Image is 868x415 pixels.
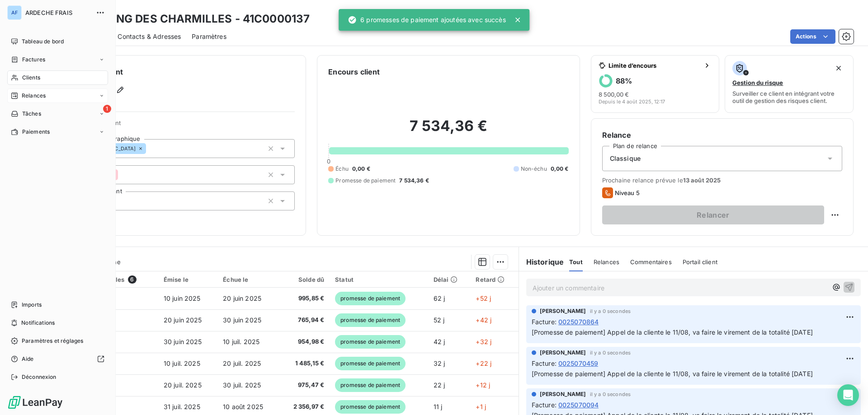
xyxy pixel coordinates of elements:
[7,298,108,312] a: Imports
[558,317,599,326] span: 0025070864
[590,392,631,397] span: il y a 0 secondes
[284,381,324,390] span: 975,47 €
[476,338,491,345] span: +32 j
[558,400,599,410] span: 0025070094
[7,125,108,139] a: Paiements
[540,307,586,315] span: [PERSON_NAME]
[73,119,295,132] span: Propriétés Client
[118,32,181,41] span: Contacts & Adresses
[532,317,557,326] span: Facture :
[732,79,783,86] span: Gestion du risque
[80,11,310,27] h3: CAMPING DES CHARMILLES - 41C0000137
[602,205,824,224] button: Relancer
[223,338,259,345] span: 10 juil. 2025
[335,177,396,185] span: Promesse de paiement
[22,337,83,345] span: Paramètres et réglages
[7,70,108,85] a: Clients
[434,316,445,324] span: 52 j
[328,66,380,77] h6: Encours client
[223,294,261,302] span: 20 juin 2025
[7,5,22,20] div: AF
[532,328,813,336] span: [Promesse de paiement] Appel de la cliente le 11/08, va faire le virement de la totalité [DATE]
[223,403,263,410] span: 10 août 2025
[683,177,721,184] span: 13 août 2025
[434,381,445,389] span: 22 j
[610,154,641,163] span: Classique
[164,381,202,389] span: 20 juil. 2025
[434,294,445,302] span: 62 j
[192,32,226,41] span: Paramètres
[25,9,90,16] span: ARDECHE FRAIS
[7,52,108,67] a: Factures
[22,373,57,381] span: Déconnexion
[615,189,640,196] span: Niveau 5
[532,370,813,378] span: [Promesse de paiement] Appel de la cliente le 11/08, va faire le virement de la totalité [DATE]
[284,359,324,368] span: 1 485,15 €
[348,12,506,28] div: 6 promesses de paiement ajoutées avec succès
[732,90,846,104] span: Surveiller ce client en intégrant votre outil de gestion des risques client.
[476,359,491,367] span: +22 j
[284,276,324,283] div: Solde dû
[164,276,212,283] div: Émise le
[284,316,324,325] span: 765,94 €
[790,29,835,44] button: Actions
[103,105,111,113] span: 1
[476,403,486,410] span: +1 j
[118,171,125,179] input: Ajouter une valeur
[335,335,406,349] span: promesse de paiement
[164,316,202,324] span: 20 juin 2025
[476,381,490,389] span: +12 j
[540,349,586,357] span: [PERSON_NAME]
[22,301,42,309] span: Imports
[599,99,665,104] span: Depuis le 4 août 2025, 12:17
[532,359,557,368] span: Facture :
[284,402,324,411] span: 2 356,97 €
[146,145,153,153] input: Ajouter une valeur
[590,350,631,355] span: il y a 0 secondes
[352,165,370,173] span: 0,00 €
[21,319,55,327] span: Notifications
[602,130,842,140] h6: Relance
[569,258,583,266] span: Tout
[328,117,568,144] h2: 7 534,36 €
[164,338,202,345] span: 30 juin 2025
[476,294,491,302] span: +52 j
[599,91,629,98] span: 8 500,00 €
[602,177,842,184] span: Prochaine relance prévue le
[7,34,108,49] a: Tableau de bord
[616,76,632,85] h6: 88 %
[7,334,108,348] a: Paramètres et réglages
[519,256,564,267] h6: Historique
[476,316,491,324] span: +42 j
[594,258,619,266] span: Relances
[327,158,330,165] span: 0
[335,378,406,392] span: promesse de paiement
[7,89,108,103] a: Relances
[22,92,46,100] span: Relances
[683,258,717,266] span: Portail client
[223,276,274,283] div: Échue le
[335,165,349,173] span: Échu
[128,275,136,284] span: 6
[164,403,200,410] span: 31 juil. 2025
[335,357,406,370] span: promesse de paiement
[22,74,40,82] span: Clients
[434,359,445,367] span: 32 j
[837,384,859,406] div: Open Intercom Messenger
[223,316,261,324] span: 30 juin 2025
[335,292,406,305] span: promesse de paiement
[335,276,422,283] div: Statut
[532,400,557,410] span: Facture :
[630,258,672,266] span: Commentaires
[22,355,34,363] span: Aide
[284,294,324,303] span: 995,85 €
[55,66,295,77] h6: Informations client
[284,337,324,346] span: 954,98 €
[7,395,63,410] img: Logo LeanPay
[434,403,443,410] span: 11 j
[22,37,64,46] span: Tableau de bord
[335,400,406,414] span: promesse de paiement
[590,308,631,314] span: il y a 0 secondes
[223,359,261,367] span: 20 juil. 2025
[476,276,513,283] div: Retard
